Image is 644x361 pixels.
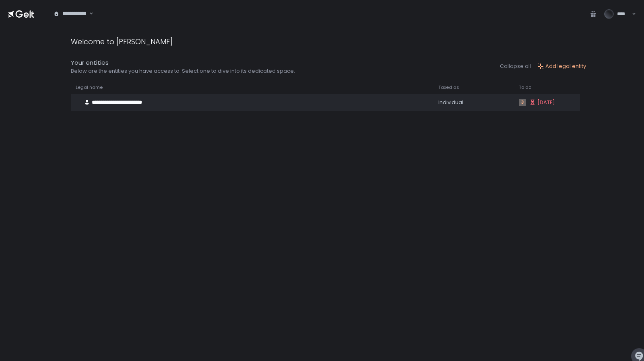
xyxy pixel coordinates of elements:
[71,68,295,75] div: Below are the entities you have access to. Select one to dive into its dedicated space.
[438,84,459,90] span: Taxed as
[537,63,586,70] button: Add legal entity
[76,84,103,90] span: Legal name
[519,99,526,106] span: 3
[54,17,89,25] input: Search for option
[438,99,509,106] div: Individual
[519,84,531,90] span: To do
[71,58,295,68] div: Your entities
[537,99,555,106] span: [DATE]
[71,36,173,47] div: Welcome to [PERSON_NAME]
[500,63,531,70] button: Collapse all
[48,6,93,22] div: Search for option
